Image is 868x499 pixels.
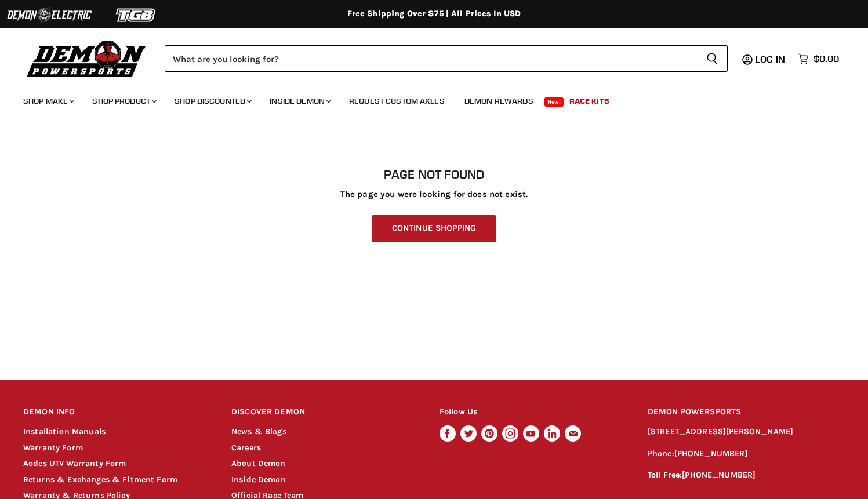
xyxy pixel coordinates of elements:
a: Demon Rewards [456,89,542,113]
span: New! [544,97,564,107]
a: $0.00 [792,50,845,67]
p: Phone: [648,447,845,461]
h1: Page not found [23,167,845,181]
h2: DEMON INFO [23,399,209,426]
span: Log in [756,53,785,65]
a: Request Custom Axles [340,89,453,113]
a: [PHONE_NUMBER] [682,470,756,480]
a: Race Kits [561,89,618,113]
h2: DEMON POWERSPORTS [648,399,845,426]
h2: DISCOVER DEMON [231,399,417,426]
a: Inside Demon [261,89,338,113]
a: Continue Shopping [372,215,496,242]
span: $0.00 [813,53,839,64]
a: Returns & Exchanges & Fitment Form [23,475,177,485]
ul: Main menu [14,85,836,113]
a: Careers [231,443,261,453]
a: Shop Product [83,89,164,113]
img: TGB Logo 2 [93,4,180,26]
a: News & Blogs [231,427,286,436]
img: Demon Electric Logo 2 [6,4,93,26]
h2: Follow Us [440,399,626,426]
a: Aodes UTV Warranty Form [23,458,126,468]
p: [STREET_ADDRESS][PERSON_NAME] [648,425,845,439]
a: Shop Make [14,89,81,113]
a: Shop Discounted [166,89,259,113]
a: Log in [750,54,792,64]
form: Product [165,45,728,72]
a: Warranty Form [23,443,83,453]
a: Installation Manuals [23,427,106,436]
a: [PHONE_NUMBER] [674,449,748,458]
button: Search [697,45,728,72]
img: Demon Powersports [23,38,150,79]
input: Search [165,45,697,72]
p: Toll Free: [648,469,845,482]
p: The page you were looking for does not exist. [23,190,845,199]
a: Inside Demon [231,475,286,485]
a: About Demon [231,458,286,468]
